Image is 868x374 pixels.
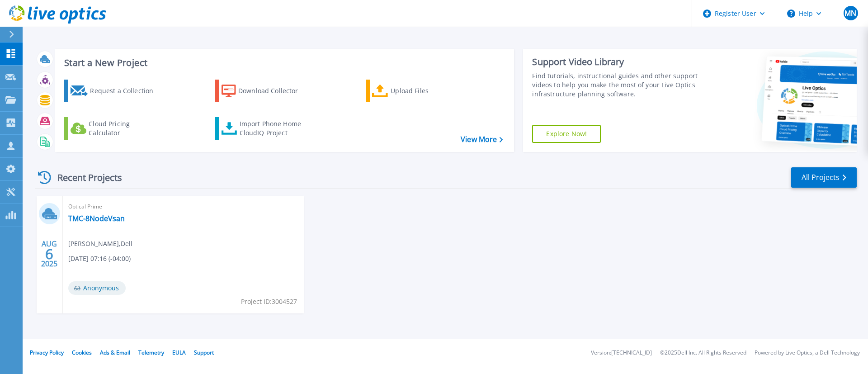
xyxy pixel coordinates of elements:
[844,9,856,17] span: MN
[68,281,126,295] span: Anonymous
[89,119,161,137] div: Cloud Pricing Calculator
[68,254,131,264] span: [DATE] 07:16 (-04:00)
[532,125,601,143] a: Explore Now!
[100,349,130,356] a: Ads & Email
[366,80,467,102] a: Upload Files
[64,80,165,102] a: Request a Collection
[172,349,186,356] a: EULA
[755,350,860,356] li: Powered by Live Optics, a Dell Technology
[215,80,316,102] a: Download Collector
[194,349,214,356] a: Support
[64,117,165,140] a: Cloud Pricing Calculator
[241,297,297,307] span: Project ID: 3004527
[68,202,298,212] span: Optical Prime
[791,167,857,188] a: All Projects
[64,58,503,68] h3: Start a New Project
[41,237,58,270] div: AUG 2025
[72,349,92,356] a: Cookies
[35,166,134,189] div: Recent Projects
[591,350,652,356] li: Version: [TECHNICAL_ID]
[532,56,702,68] div: Support Video Library
[660,350,746,356] li: © 2025 Dell Inc. All Rights Reserved
[68,214,125,223] a: TMC-8NodeVsan
[532,71,702,99] div: Find tutorials, instructional guides and other support videos to help you make the most of your L...
[238,82,311,100] div: Download Collector
[68,239,132,249] span: [PERSON_NAME] , Dell
[45,250,53,258] span: 6
[90,82,162,100] div: Request a Collection
[240,119,310,137] div: Import Phone Home CloudIQ Project
[461,135,503,144] a: View More
[30,349,64,356] a: Privacy Policy
[138,349,164,356] a: Telemetry
[391,82,463,100] div: Upload Files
